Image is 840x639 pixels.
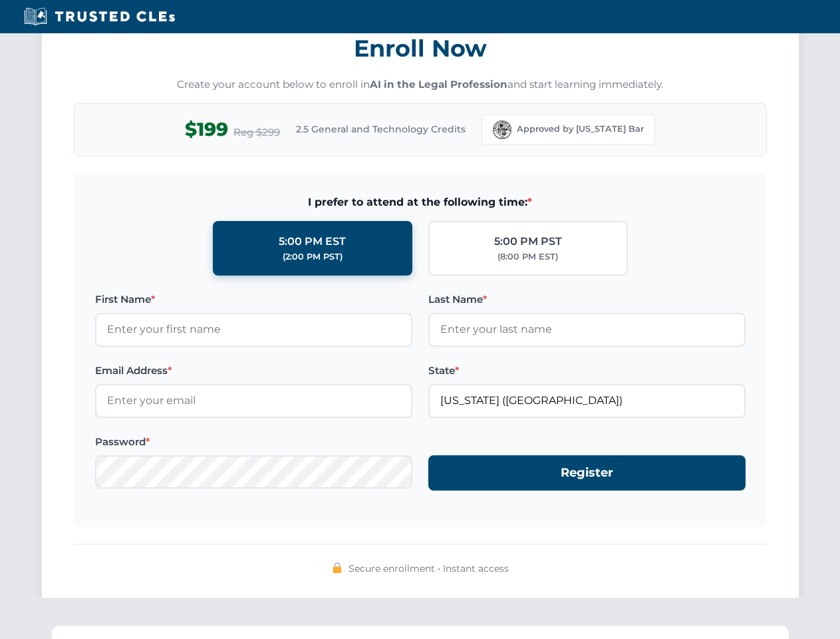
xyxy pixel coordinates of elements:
[332,562,343,573] img: 🔒
[428,384,746,417] input: Florida (FL)
[95,363,412,379] label: Email Address
[283,250,343,264] div: (2:00 PM PST)
[279,233,346,250] div: 5:00 PM EST
[428,455,746,491] button: Register
[497,250,558,264] div: (8:00 PM EST)
[493,120,511,139] img: Florida Bar
[428,363,746,379] label: State
[370,78,507,91] strong: AI in the Legal Profession
[95,292,412,308] label: First Name
[349,561,509,576] span: Secure enrollment • Instant access
[95,194,746,211] span: I prefer to attend at the following time:
[185,114,228,144] span: $199
[517,122,644,136] span: Approved by [US_STATE] Bar
[428,313,746,346] input: Enter your last name
[95,384,412,417] input: Enter your email
[74,27,767,69] h3: Enroll Now
[233,124,280,140] span: Reg $299
[95,434,412,450] label: Password
[494,233,562,250] div: 5:00 PM PST
[20,7,179,27] img: Trusted CLEs
[296,122,466,136] span: 2.5 General and Technology Credits
[74,77,767,93] p: Create your account below to enroll in and start learning immediately.
[95,313,412,346] input: Enter your first name
[428,292,746,308] label: Last Name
